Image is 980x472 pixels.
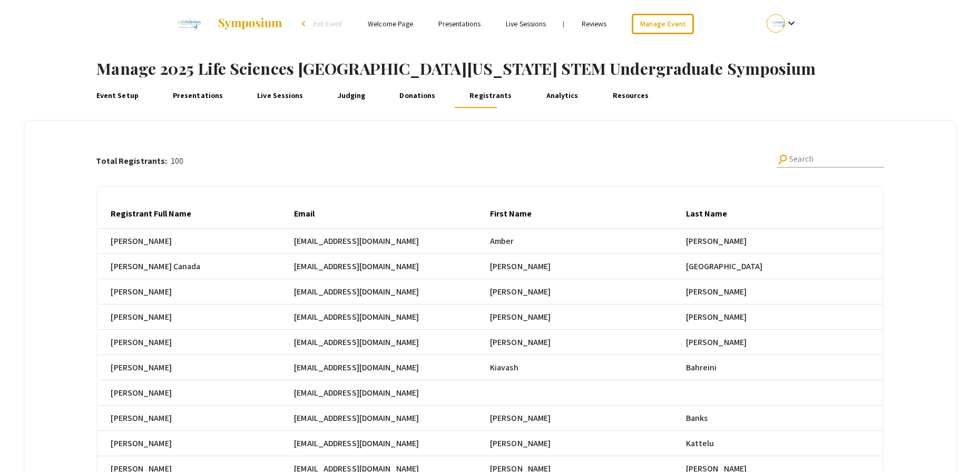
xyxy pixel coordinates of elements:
div: Email [294,208,315,220]
mat-cell: [EMAIL_ADDRESS][DOMAIN_NAME] [294,279,490,304]
a: Judging [335,83,368,108]
span: [PERSON_NAME] [490,286,551,298]
a: Presentations [438,19,481,28]
mat-cell: [PERSON_NAME] [98,380,294,406]
div: First Name [490,208,541,220]
span: [PERSON_NAME] [490,412,551,425]
span: Kiavash [490,361,518,374]
button: Expand account dropdown [756,12,809,35]
span: Amber [490,235,514,248]
mat-cell: [PERSON_NAME] [98,330,294,355]
mat-icon: Expand account dropdown [785,17,798,29]
mat-cell: [PERSON_NAME] Canada [98,254,294,279]
div: 100 [96,155,183,168]
mat-icon: Search [776,152,790,166]
div: arrow_back_ios [302,21,308,27]
a: Welcome Page [368,19,413,28]
div: Last Name [686,208,737,220]
span: [PERSON_NAME] [686,311,747,323]
div: Last Name [686,208,727,220]
mat-cell: [EMAIL_ADDRESS][DOMAIN_NAME] [294,304,490,330]
a: Presentations [170,83,226,108]
li: | [558,19,569,28]
img: 2025 Life Sciences South Florida STEM Undergraduate Symposium [171,11,207,37]
span: [PERSON_NAME] [686,336,747,349]
a: Live Sessions [506,19,546,28]
mat-cell: [PERSON_NAME] [98,406,294,431]
span: [PERSON_NAME] [686,235,747,248]
a: Manage Event [632,14,694,34]
span: Bahreini [686,361,717,374]
mat-cell: [PERSON_NAME] [98,304,294,330]
span: [PERSON_NAME] [686,286,747,298]
div: Registrant Full Name [111,208,201,220]
mat-cell: [PERSON_NAME] [98,431,294,456]
mat-cell: [EMAIL_ADDRESS][DOMAIN_NAME] [294,380,490,406]
p: Total Registrants: [96,155,171,168]
div: Registrant Full Name [111,208,191,220]
span: [PERSON_NAME] [490,437,551,450]
div: First Name [490,208,532,220]
span: [GEOGRAPHIC_DATA] [686,260,763,273]
mat-cell: [PERSON_NAME] [98,355,294,380]
span: Kattelu [686,437,714,450]
span: [PERSON_NAME] [490,311,551,323]
a: Live Sessions [255,83,306,108]
a: Registrants [467,83,514,108]
mat-cell: [EMAIL_ADDRESS][DOMAIN_NAME] [294,229,490,254]
mat-cell: [PERSON_NAME] [98,279,294,304]
span: Exit Event [313,19,342,28]
a: Analytics [544,83,581,108]
span: Banks [686,412,708,425]
h1: Manage 2025 Life Sciences [GEOGRAPHIC_DATA][US_STATE] STEM Undergraduate Symposium [96,59,980,78]
mat-cell: [EMAIL_ADDRESS][DOMAIN_NAME] [294,431,490,456]
a: Donations [397,83,438,108]
mat-cell: [EMAIL_ADDRESS][DOMAIN_NAME] [294,254,490,279]
a: Reviews [582,19,607,28]
img: Symposium by ForagerOne [217,17,283,30]
mat-cell: [EMAIL_ADDRESS][DOMAIN_NAME] [294,355,490,380]
a: Resources [610,83,651,108]
a: Event Setup [94,83,141,108]
mat-cell: [PERSON_NAME] [98,229,294,254]
div: Email [294,208,324,220]
a: 2025 Life Sciences South Florida STEM Undergraduate Symposium [171,11,283,37]
span: [PERSON_NAME] [490,260,551,273]
span: [PERSON_NAME] [490,336,551,349]
iframe: Chat [8,425,45,464]
mat-cell: [EMAIL_ADDRESS][DOMAIN_NAME] [294,406,490,431]
mat-cell: [EMAIL_ADDRESS][DOMAIN_NAME] [294,330,490,355]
